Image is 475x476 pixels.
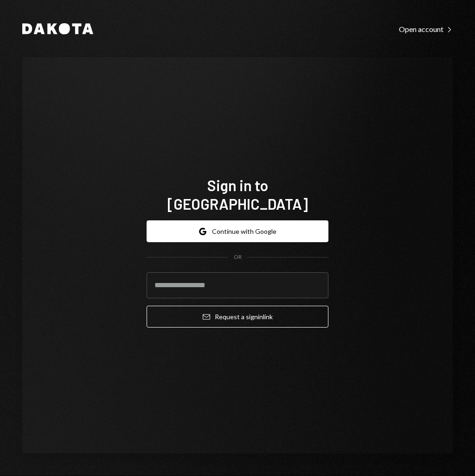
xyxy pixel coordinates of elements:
button: Continue with Google [147,220,328,242]
a: Open account [399,24,453,34]
button: Request a signinlink [147,306,328,328]
div: Open account [399,25,453,34]
h1: Sign in to [GEOGRAPHIC_DATA] [147,176,328,213]
div: OR [234,253,242,261]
